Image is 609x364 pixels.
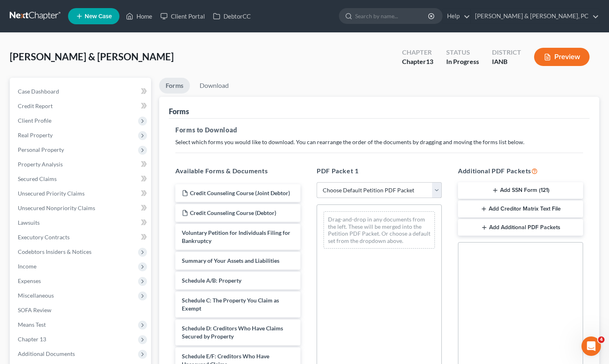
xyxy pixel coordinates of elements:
[426,57,433,65] span: 13
[18,321,46,328] span: Means Test
[18,234,70,241] span: Executory Contracts
[18,277,41,284] span: Expenses
[156,9,209,23] a: Client Portal
[492,57,521,66] div: IANB
[18,336,46,343] span: Chapter 13
[11,230,151,245] a: Executory Contracts
[122,9,156,23] a: Home
[355,9,429,23] input: Search by name...
[534,48,590,66] button: Preview
[182,257,279,264] span: Summary of Your Assets and Liabilities
[11,201,151,215] a: Unsecured Nonpriority Claims
[209,9,255,23] a: DebtorCC
[471,9,599,23] a: [PERSON_NAME] & [PERSON_NAME], PC
[182,325,283,340] span: Schedule D: Creditors Who Have Claims Secured by Property
[182,277,241,284] span: Schedule A/B: Property
[18,307,51,313] span: SOFA Review
[443,9,470,23] a: Help
[159,78,190,94] a: Forms
[175,166,300,176] h5: Available Forms & Documents
[193,78,235,94] a: Download
[18,190,85,197] span: Unsecured Priority Claims
[18,350,75,357] span: Additional Documents
[458,166,583,176] h5: Additional PDF Packets
[18,146,64,153] span: Personal Property
[18,263,36,270] span: Income
[175,138,583,146] p: Select which forms you would like to download. You can rearrange the order of the documents by dr...
[446,48,479,57] div: Status
[18,161,63,168] span: Property Analysis
[85,13,112,19] span: New Case
[175,125,583,135] h5: Forms to Download
[18,292,54,299] span: Miscellaneous
[11,303,151,317] a: SOFA Review
[18,88,59,95] span: Case Dashboard
[402,48,433,57] div: Chapter
[11,157,151,172] a: Property Analysis
[492,48,521,57] div: District
[169,106,189,116] div: Forms
[598,336,605,343] span: 4
[18,102,53,109] span: Credit Report
[11,172,151,186] a: Secured Claims
[446,57,479,66] div: In Progress
[18,132,53,138] span: Real Property
[581,336,601,356] iframe: Intercom live chat
[458,182,583,199] button: Add SSN Form (121)
[18,204,95,211] span: Unsecured Nonpriority Claims
[11,99,151,113] a: Credit Report
[458,200,583,217] button: Add Creditor Matrix Text File
[18,248,92,255] span: Codebtors Insiders & Notices
[11,215,151,230] a: Lawsuits
[11,186,151,201] a: Unsecured Priority Claims
[317,166,442,176] h5: PDF Packet 1
[190,209,276,216] span: Credit Counseling Course (Debtor)
[10,51,174,62] span: [PERSON_NAME] & [PERSON_NAME]
[182,297,279,312] span: Schedule C: The Property You Claim as Exempt
[18,219,40,226] span: Lawsuits
[11,84,151,99] a: Case Dashboard
[324,211,435,249] div: Drag-and-drop in any documents from the left. These will be merged into the Petition PDF Packet. ...
[458,219,583,236] button: Add Additional PDF Packets
[190,189,290,196] span: Credit Counseling Course (Joint Debtor)
[18,175,57,182] span: Secured Claims
[18,117,51,124] span: Client Profile
[182,229,290,244] span: Voluntary Petition for Individuals Filing for Bankruptcy
[402,57,433,66] div: Chapter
